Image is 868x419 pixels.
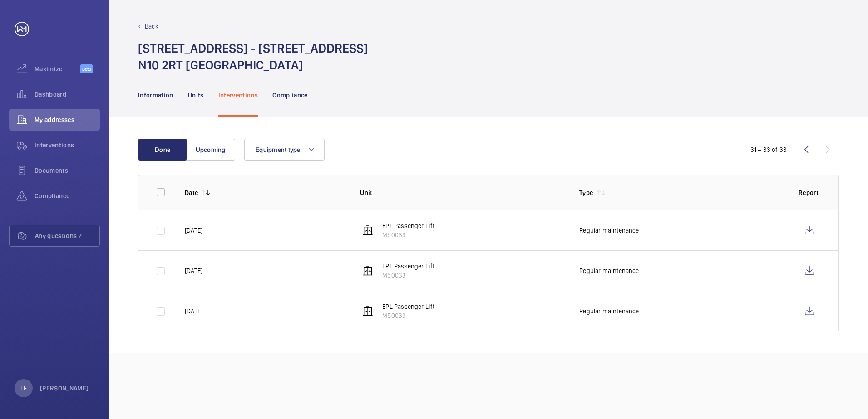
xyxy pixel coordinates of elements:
p: Report [799,188,820,197]
p: [PERSON_NAME] [40,384,89,393]
span: My addresses [35,115,100,124]
p: [DATE] [185,226,202,235]
h1: [STREET_ADDRESS] - [STREET_ADDRESS] N10 2RT [GEOGRAPHIC_DATA] [138,40,368,73]
p: Units [188,91,204,100]
p: Information [138,91,173,100]
p: M50033 [382,230,434,239]
p: Interventions [218,91,258,100]
span: Dashboard [35,90,100,99]
img: elevator.svg [362,225,373,236]
p: Back [145,22,158,31]
button: Done [138,139,187,161]
span: Any questions ? [35,231,99,240]
p: [DATE] [185,266,202,275]
p: Compliance [272,91,308,100]
p: M50033 [382,311,434,320]
p: LF [20,384,27,393]
p: Date [185,188,198,197]
p: [DATE] [185,307,202,316]
p: M50033 [382,271,434,280]
p: Regular maintenance [579,226,639,235]
p: EPL Passenger Lift [382,221,434,230]
p: Unit [360,188,565,197]
div: 31 – 33 of 33 [750,145,787,154]
img: elevator.svg [362,265,373,276]
button: Equipment type [244,139,325,161]
img: elevator.svg [362,306,373,317]
p: EPL Passenger Lift [382,262,434,271]
p: Regular maintenance [579,307,639,316]
span: Compliance [35,191,100,200]
span: Beta [80,64,93,73]
p: Type [579,188,593,197]
span: Interventions [35,141,100,150]
p: EPL Passenger Lift [382,302,434,311]
button: Upcoming [186,139,235,161]
p: Regular maintenance [579,266,639,275]
span: Maximize [35,64,80,73]
span: Equipment type [256,146,301,153]
span: Documents [35,166,100,175]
